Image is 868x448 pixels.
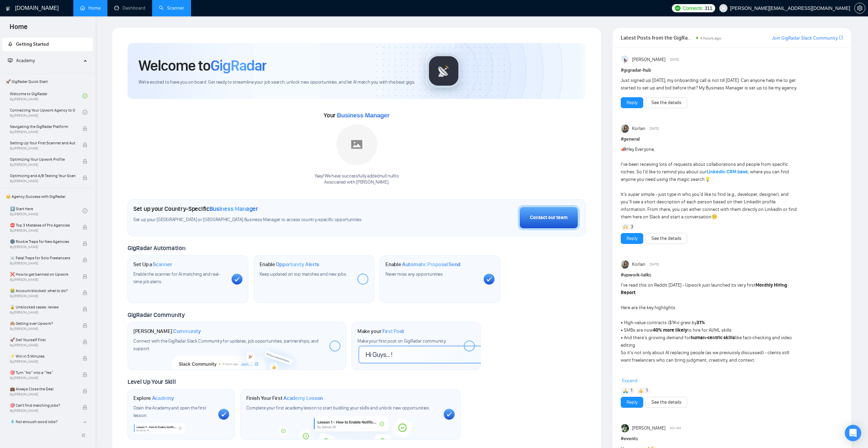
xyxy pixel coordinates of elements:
[10,369,75,376] span: 🎯 Turn “No” into a “Yes”
[10,320,75,327] span: 🙈 Getting over Upwork?
[10,327,75,331] span: By [PERSON_NAME]
[2,38,93,51] li: Getting Started
[651,99,681,106] a: See the details
[700,36,721,41] span: 4 hours ago
[210,56,266,75] span: GigRadar
[670,425,681,431] span: 9:01 AM
[621,397,643,408] button: Reply
[283,395,323,402] span: Academy Lesson
[646,97,687,108] button: See the details
[839,35,843,40] span: export
[621,67,843,74] h1: # gigradar-hub
[653,327,687,333] strong: 40% more likely
[246,395,323,402] h1: Finish Your First
[10,123,75,130] span: Navigating the GigRadar Platform
[621,56,630,64] img: Anisuzzaman Khan
[632,261,645,268] span: Korlan
[138,79,415,86] span: We're excited to have you on board. Get ready to streamline your job search, unlock new opportuni...
[621,125,630,133] img: Korlan
[683,4,703,12] span: Connects:
[621,135,843,143] h1: # general
[128,244,185,252] span: GigRadar Automation
[83,258,87,262] span: lock
[133,328,201,335] h1: [PERSON_NAME]
[114,5,145,11] a: dashboardDashboard
[621,260,630,269] img: Korlan
[83,389,87,393] span: lock
[172,338,303,370] img: slackcommunity-bg.png
[10,130,75,134] span: By [PERSON_NAME]
[632,56,665,63] span: [PERSON_NAME]
[83,241,87,246] span: lock
[621,77,798,92] div: Just signed up [DATE], my onboarding call is not till [DATE]. Can anyone help me to get started t...
[83,143,87,147] span: lock
[10,287,75,294] span: 😭 Account blocked: what to do?
[10,222,75,229] span: ⛔ Top 3 Mistakes of Pro Agencies
[621,424,630,432] img: Vlad
[10,179,75,183] span: By [PERSON_NAME]
[10,140,75,146] span: Setting Up Your First Scanner and Auto-Bidder
[646,397,687,408] button: See the details
[632,125,645,132] span: Korlan
[81,432,88,439] span: double-left
[621,281,798,387] div: I’ve read this on Reddit [DATE] - Upwork just launched its very first . Here are the key highligh...
[382,328,404,335] span: First Post
[621,33,694,42] span: Latest Posts from the GigRadar Community
[10,88,83,103] a: Welcome to GigRadarBy[PERSON_NAME]
[621,372,627,378] span: 👉
[10,376,75,380] span: By [PERSON_NAME]
[209,205,258,213] span: Business Manager
[10,304,75,310] span: 🔓 Unblocked cases: review
[83,159,87,164] span: lock
[83,126,87,131] span: lock
[632,424,665,432] span: [PERSON_NAME]
[324,112,389,119] span: Your
[10,278,75,282] span: By [PERSON_NAME]
[10,310,75,315] span: By [PERSON_NAME]
[10,271,75,278] span: ❌ How to get banned on Upwork
[3,75,92,88] span: 🚀 GigRadar Quick Start
[133,338,319,351] span: Connect with the GigRadar Slack Community for updates, job opportunities, partnerships, and support.
[10,336,75,343] span: 🚀 Sell Yourself First
[152,395,174,402] span: Academy
[83,290,87,295] span: lock
[83,274,87,279] span: lock
[357,338,446,344] span: Make your first post on GigRadar community.
[10,386,75,392] span: 💼 Always Close the Deal
[83,110,87,115] span: check-circle
[128,311,185,319] span: GigRadar Community
[83,421,87,426] span: lock
[8,42,13,46] span: rocket
[83,307,87,312] span: lock
[10,146,75,150] span: By [PERSON_NAME]
[10,203,83,218] a: 1️⃣ Start HereBy[PERSON_NAME]
[621,146,798,221] div: Hey Everyone, I’ve been receiving lots of requests about collaborations and people from specific ...
[83,405,87,410] span: lock
[314,173,399,186] div: Yaay! We have successfully added null null to
[10,156,75,163] span: Optimizing Your Upwork Profile
[10,409,75,413] span: By [PERSON_NAME]
[627,99,637,106] a: Reply
[133,405,206,418] span: Open the Academy and open the first lesson.
[83,339,87,344] span: lock
[260,271,347,277] span: Keep updated on top matches and new jobs.
[651,399,681,406] a: See the details
[4,22,33,36] span: Home
[385,271,443,277] span: Never miss any opportunities.
[845,425,861,441] div: Open Intercom Messenger
[83,208,87,213] span: check-circle
[707,169,748,175] a: LinkedIn CRM base
[385,261,460,268] h1: Enable
[691,335,735,341] strong: human-centric skills
[650,261,659,268] span: [DATE]
[133,217,401,223] span: Set up your [GEOGRAPHIC_DATA] or [GEOGRAPHIC_DATA] Business Manager to access country-specific op...
[627,235,637,242] a: Reply
[133,395,174,402] h1: Explore
[621,435,843,443] h1: # events
[260,261,320,268] h1: Enable
[855,5,865,11] span: setting
[854,5,865,11] a: setting
[133,205,258,213] h1: Set up your Country-Specific
[83,323,87,328] span: lock
[16,58,35,63] span: Academy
